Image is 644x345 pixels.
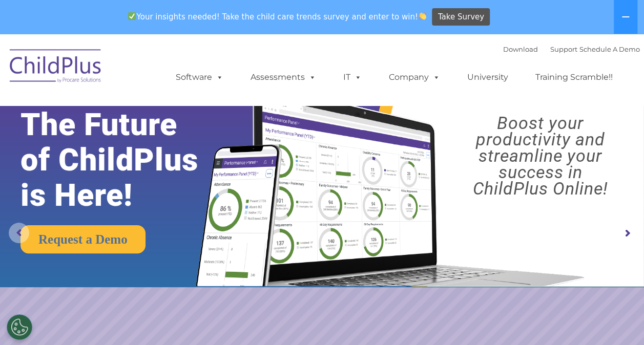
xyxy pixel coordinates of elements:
[579,45,640,53] a: Schedule A Demo
[445,115,636,197] rs-layer: Boost your productivity and streamline your success in ChildPlus Online!
[593,296,644,345] iframe: Chat Widget
[240,67,326,88] a: Assessments
[550,45,577,53] a: Support
[503,45,538,53] a: Download
[438,8,484,26] span: Take Survey
[525,67,623,88] a: Training Scramble!!
[7,314,32,340] button: Cookies Settings
[333,67,372,88] a: IT
[128,12,136,20] img: ✅
[419,12,426,20] img: 👏
[457,67,518,88] a: University
[142,68,174,75] span: Last name
[503,45,640,53] font: |
[124,7,431,27] span: Your insights needed! Take the child care trends survey and enter to win!
[5,42,107,93] img: ChildPlus by Procare Solutions
[165,67,234,88] a: Software
[432,8,490,26] a: Take Survey
[142,110,186,117] span: Phone number
[20,225,146,253] a: Request a Demo
[20,107,226,213] rs-layer: The Future of ChildPlus is Here!
[379,67,450,88] a: Company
